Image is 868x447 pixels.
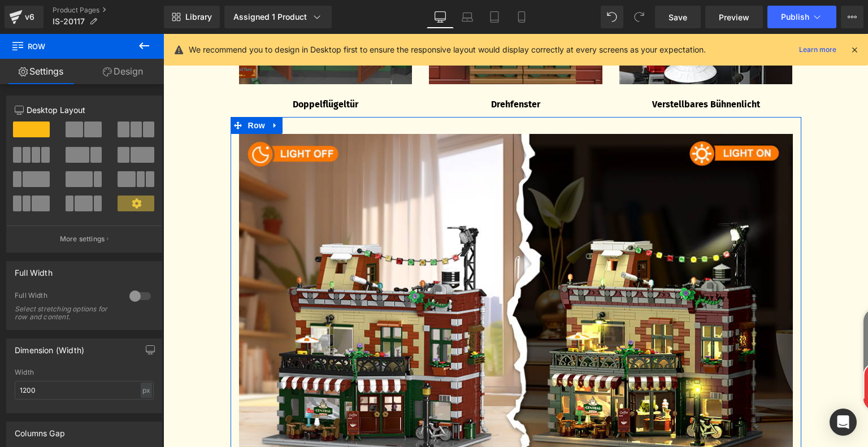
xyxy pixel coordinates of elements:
[781,12,809,21] span: Publish
[15,305,116,321] div: Select stretching options for row and content.
[795,43,841,57] a: Learn more
[53,17,85,26] span: IS-20117
[189,44,706,56] p: We recommend you to design in Desktop first to ensure the responsive layout would display correct...
[15,422,65,438] div: Columns Gap
[15,339,84,355] div: Dimension (Width)
[481,6,508,28] a: Tablet
[15,381,154,400] input: auto
[266,64,439,77] p: Drehfenster
[11,34,124,59] span: Row
[841,6,863,28] button: More
[601,6,623,28] button: Undo
[233,11,323,23] div: Assigned 1 Product
[15,368,154,376] div: Width
[15,104,154,116] p: Desktop Layout
[164,6,220,28] a: New Library
[454,6,481,28] a: Laptop
[456,64,630,77] p: Verstellbares Bühnenlicht
[830,409,857,436] div: Open Intercom Messenger
[508,6,535,28] a: Mobile
[669,11,687,23] span: Save
[427,6,454,28] a: Desktop
[82,83,105,100] span: Row
[719,11,749,23] span: Preview
[15,291,118,303] div: Full Width
[15,262,53,277] div: Full Width
[5,6,44,28] a: v6
[767,6,836,28] button: Publish
[7,225,162,252] button: More settings
[23,10,37,24] div: v6
[705,6,763,28] a: Preview
[60,234,105,244] p: More settings
[53,6,164,15] a: Product Pages
[105,83,119,100] a: Expand / Collapse
[628,6,650,28] button: Redo
[82,59,164,84] a: Design
[76,64,249,77] p: Doppelflügeltür
[185,12,212,22] span: Library
[141,383,152,398] div: px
